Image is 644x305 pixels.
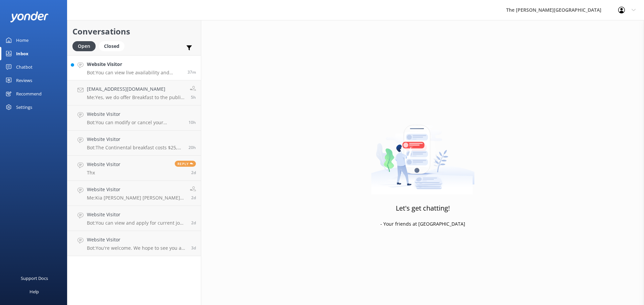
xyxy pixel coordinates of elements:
[67,131,201,156] a: Website VisitorBot:The Continental breakfast costs $25, the full breakfast is $35, children under...
[371,111,475,195] img: artwork of a man stealing a conversation from at giant smartphone
[87,145,183,151] p: Bot: The Continental breakfast costs $25, the full breakfast is $35, children under 12 are charge...
[16,47,29,60] div: Inbox
[87,61,182,68] h4: Website Visitor
[187,69,196,75] span: Sep 22 2025 08:03pm (UTC +12:00) Pacific/Auckland
[87,161,120,168] h4: Website Visitor
[87,136,183,143] h4: Website Visitor
[16,74,32,87] div: Reviews
[87,85,185,93] h4: [EMAIL_ADDRESS][DOMAIN_NAME]
[16,87,42,100] div: Recommend
[87,245,186,251] p: Bot: You're welcome. We hope to see you at The [PERSON_NAME][GEOGRAPHIC_DATA] soon!
[10,11,49,22] img: yonder-white-logo.png
[21,272,48,285] div: Support Docs
[191,170,196,175] span: Sep 20 2025 05:19pm (UTC +12:00) Pacific/Auckland
[16,33,29,47] div: Home
[396,203,450,214] h3: Let's get chatting!
[16,100,32,114] div: Settings
[87,236,186,243] h4: Website Visitor
[87,186,185,193] h4: Website Visitor
[189,120,196,125] span: Sep 22 2025 09:41am (UTC +12:00) Pacific/Auckland
[191,245,196,251] span: Sep 19 2025 01:36am (UTC +12:00) Pacific/Auckland
[67,80,201,105] a: [EMAIL_ADDRESS][DOMAIN_NAME]Me:Yes, we do offer Breakfast to the public, as well as it is 35 NZD ...
[380,220,465,228] p: - Your friends at [GEOGRAPHIC_DATA]
[191,195,196,201] span: Sep 20 2025 01:00pm (UTC +12:00) Pacific/Auckland
[87,195,185,201] p: Me: Kia [PERSON_NAME] [PERSON_NAME], thank you for below request, however we do have complimentar...
[67,231,201,256] a: Website VisitorBot:You're welcome. We hope to see you at The [PERSON_NAME][GEOGRAPHIC_DATA] soon!3d
[87,120,183,126] p: Bot: You can modify or cancel your reservation by contacting our Reservations team at [EMAIL_ADDR...
[72,25,196,38] h2: Conversations
[175,161,196,167] span: Reply
[87,211,186,218] h4: Website Visitor
[191,220,196,226] span: Sep 20 2025 12:58am (UTC +12:00) Pacific/Auckland
[67,181,201,206] a: Website VisitorMe:Kia [PERSON_NAME] [PERSON_NAME], thank you for below request, however we do hav...
[87,94,185,100] p: Me: Yes, we do offer Breakfast to the public, as well as it is 35 NZD for an Adult and 17.50 NZD ...
[99,42,128,50] a: Closed
[67,206,201,231] a: Website VisitorBot:You can view and apply for current job openings at The [PERSON_NAME][GEOGRAPHI...
[191,94,196,100] span: Sep 22 2025 03:21pm (UTC +12:00) Pacific/Auckland
[67,105,201,131] a: Website VisitorBot:You can modify or cancel your reservation by contacting our Reservations team ...
[87,220,186,226] p: Bot: You can view and apply for current job openings at The [PERSON_NAME][GEOGRAPHIC_DATA] by vis...
[87,110,183,118] h4: Website Visitor
[30,285,39,298] div: Help
[72,42,99,50] a: Open
[67,156,201,181] a: Website VisitorThxReply2d
[72,41,96,51] div: Open
[189,145,196,150] span: Sep 22 2025 12:35am (UTC +12:00) Pacific/Auckland
[67,55,201,80] a: Website VisitorBot:You can view live availability and make your reservation online at [URL][DOMAI...
[87,170,120,176] p: Thx
[99,41,124,51] div: Closed
[87,70,182,76] p: Bot: You can view live availability and make your reservation online at [URL][DOMAIN_NAME].
[16,60,33,74] div: Chatbot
